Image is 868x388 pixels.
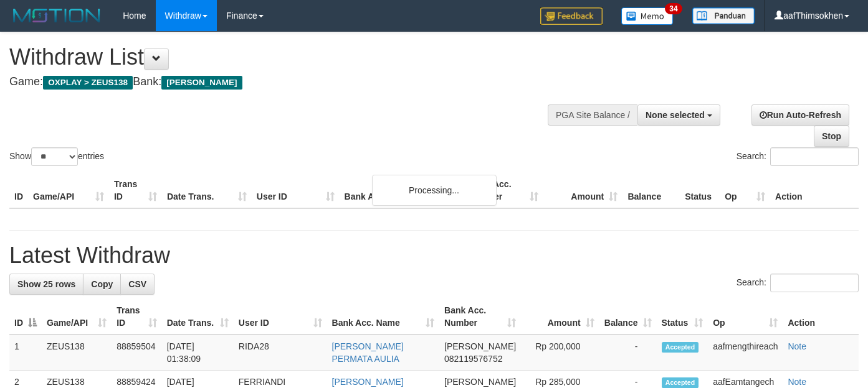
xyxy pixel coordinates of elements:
th: User ID [252,173,340,208]
th: Action [783,299,859,335]
th: Status [680,173,720,208]
td: 1 [9,335,42,371]
a: CSV [120,274,155,295]
a: Note [788,341,806,351]
img: Button%20Memo.svg [621,7,674,25]
td: ZEUS138 [42,335,112,371]
label: Search: [737,147,859,166]
a: [PERSON_NAME] PERMATA AULIA [332,341,404,364]
th: Bank Acc. Number [464,173,543,208]
span: Show 25 rows [17,279,75,289]
span: CSV [128,279,146,289]
img: Feedback.jpg [540,7,603,25]
th: Game/API: activate to sort column ascending [42,299,112,335]
input: Search: [770,147,859,166]
td: RIDA28 [234,335,327,371]
td: 88859504 [112,335,161,371]
img: MOTION_logo.png [9,6,104,25]
span: 34 [665,3,682,14]
a: Run Auto-Refresh [751,104,849,126]
span: [PERSON_NAME] [161,76,242,90]
th: Date Trans. [162,173,252,208]
input: Search: [770,274,859,292]
th: Trans ID [109,173,162,208]
th: Amount: activate to sort column ascending [521,299,599,335]
a: Copy [83,274,121,295]
img: panduan.png [692,7,755,24]
a: Stop [814,126,849,147]
span: Copy 082119576752 to clipboard [444,354,502,364]
th: ID [9,173,28,208]
a: Show 25 rows [9,274,83,295]
label: Search: [737,274,859,292]
th: Status: activate to sort column ascending [657,299,708,335]
td: - [599,335,657,371]
div: Processing... [372,175,497,206]
span: None selected [646,110,705,120]
th: Game/API [28,173,109,208]
h1: Withdraw List [9,45,566,70]
th: Amount [543,173,622,208]
th: Trans ID: activate to sort column ascending [112,299,161,335]
td: Rp 200,000 [521,335,599,371]
th: Action [770,173,859,208]
h1: Latest Withdraw [9,243,859,268]
a: Note [788,377,806,387]
th: ID: activate to sort column descending [9,299,42,335]
div: PGA Site Balance / [548,104,637,126]
select: Showentries [31,147,78,166]
span: [PERSON_NAME] [444,341,516,351]
th: Op: activate to sort column ascending [708,299,783,335]
button: None selected [637,104,720,126]
span: Accepted [662,377,699,388]
span: Accepted [662,342,699,353]
td: aafmengthireach [708,335,783,371]
th: Bank Acc. Name [340,173,465,208]
th: Op [720,173,770,208]
th: Bank Acc. Number: activate to sort column ascending [439,299,521,335]
h4: Game: Bank: [9,76,566,88]
span: OXPLAY > ZEUS138 [43,76,133,90]
th: Balance: activate to sort column ascending [599,299,657,335]
th: Date Trans.: activate to sort column ascending [162,299,234,335]
th: User ID: activate to sort column ascending [234,299,327,335]
th: Bank Acc. Name: activate to sort column ascending [327,299,440,335]
td: [DATE] 01:38:09 [162,335,234,371]
label: Show entries [9,147,104,166]
span: Copy [91,279,113,289]
span: [PERSON_NAME] [444,377,516,387]
th: Balance [622,173,680,208]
